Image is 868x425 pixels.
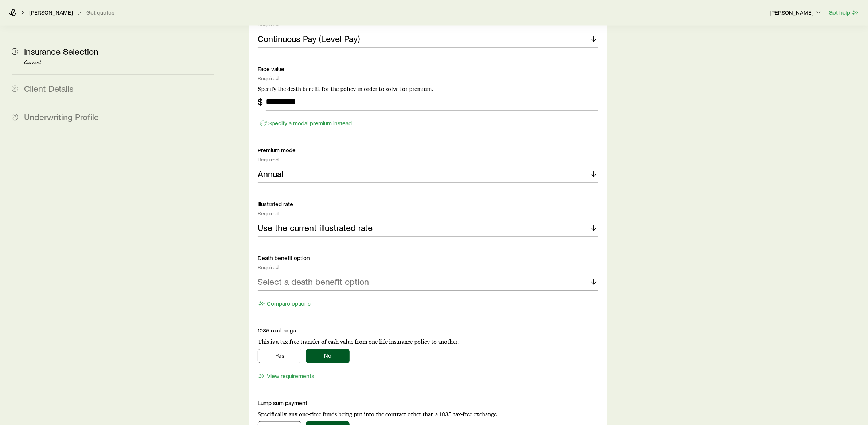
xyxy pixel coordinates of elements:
p: [PERSON_NAME] [29,9,73,16]
button: Compare options [258,300,311,308]
button: Yes [258,349,301,363]
p: Illustrated rate [258,201,598,208]
span: 1 [12,48,18,55]
p: Face value [258,66,598,73]
button: Get quotes [86,9,115,16]
p: [PERSON_NAME] [770,9,822,16]
p: Specify the death benefit for the policy in order to solve for premium. [258,86,598,93]
span: Client Details [24,83,74,94]
div: Required [258,76,598,82]
div: Required [258,211,598,217]
span: 3 [12,114,18,121]
p: Specifically, any one-time funds being put into the contract other than a 1035 tax-free exchange. [258,411,598,418]
button: Specify a modal premium instead [258,119,352,128]
p: Premium mode [258,147,598,154]
div: $ [258,97,263,107]
span: Underwriting Profile [24,112,99,122]
button: View requirements [258,372,315,381]
p: Use the current illustrated rate [258,223,373,233]
p: 1035 exchange [258,327,598,334]
button: [PERSON_NAME] [769,9,822,17]
p: Continuous Pay (Level Pay) [258,34,360,44]
p: Annual [258,169,283,179]
p: Specify a modal premium instead [268,120,352,127]
p: Lump sum payment [258,400,598,407]
button: No [306,349,350,363]
p: Death benefit option [258,255,598,262]
p: This is a tax free transfer of cash value from one life insurance policy to another. [258,339,598,346]
button: Get help [828,9,859,17]
p: Current [24,60,214,66]
span: 2 [12,86,18,92]
div: Required [258,157,598,163]
div: Required [258,265,598,271]
span: Insurance Selection [24,46,98,57]
p: Select a death benefit option [258,277,369,287]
